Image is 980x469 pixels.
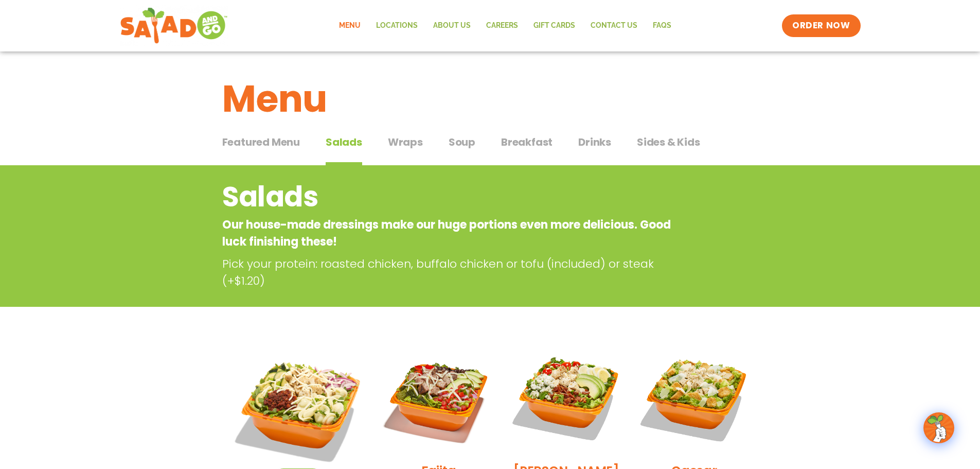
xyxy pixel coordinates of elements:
span: Drinks [578,134,611,150]
h1: Menu [222,71,758,127]
span: Sides & Kids [637,134,700,150]
p: Our house-made dressings make our huge portions even more delicious. Good luck finishing these! [222,216,675,250]
span: Salads [326,134,362,150]
span: Featured Menu [222,134,300,150]
a: Careers [478,14,526,38]
p: Pick your protein: roasted chicken, buffalo chicken or tofu (included) or steak (+$1.20) [222,255,680,289]
img: new-SAG-logo-768×292 [120,5,228,46]
a: Menu [331,14,368,38]
a: Locations [368,14,425,38]
span: Wraps [388,134,423,150]
img: Product photo for Caesar Salad [638,342,750,454]
img: Product photo for Cobb Salad [510,342,622,454]
nav: Menu [331,14,679,38]
a: FAQs [645,14,679,38]
img: Product photo for Fajita Salad [382,342,494,454]
span: ORDER NOW [792,20,850,32]
a: About Us [425,14,478,38]
a: Contact Us [583,14,645,38]
div: Tabbed content [222,131,758,166]
img: wpChatIcon [924,413,953,442]
h2: Salads [222,176,675,218]
span: Breakfast [501,134,553,150]
a: ORDER NOW [782,14,860,37]
a: GIFT CARDS [526,14,583,38]
span: Soup [449,134,475,150]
